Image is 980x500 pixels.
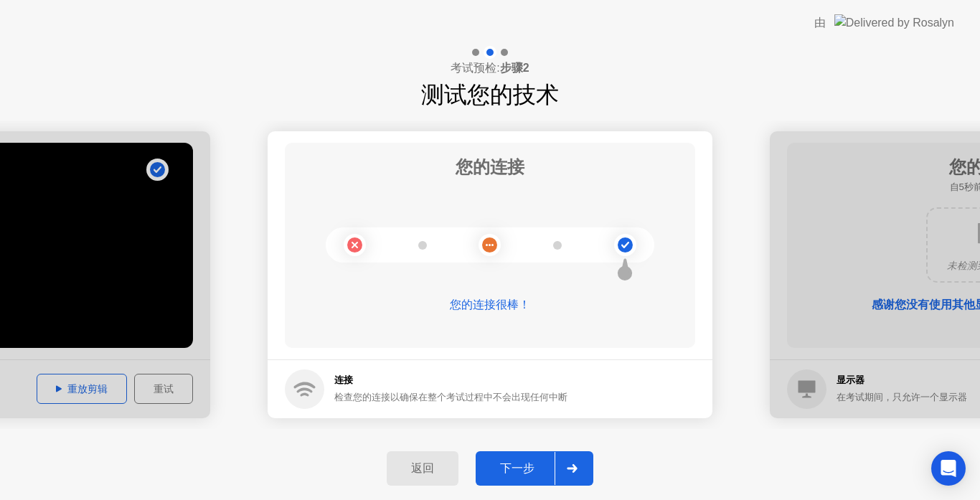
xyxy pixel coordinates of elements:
h5: 连接 [334,373,567,387]
div: 您的连接很棒！ [285,296,695,313]
h1: 测试您的技术 [421,77,559,112]
b: 步骤2 [500,62,529,74]
div: Open Intercom Messenger [931,451,966,486]
div: 检查您的连接以确保在整个考试过程中不会出现任何中断 [334,390,567,404]
h4: 考试预检: [451,60,529,77]
div: 返回 [391,461,454,476]
div: 由 [814,14,826,32]
img: Delivered by Rosalyn [834,14,954,31]
h1: 您的连接 [456,154,524,180]
button: 下一步 [476,451,593,486]
div: 下一步 [480,461,555,476]
button: 返回 [387,451,458,486]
